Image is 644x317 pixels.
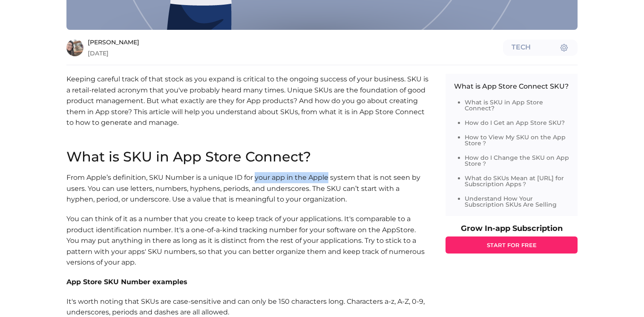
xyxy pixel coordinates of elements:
[66,39,83,56] img: aubrey.jpg
[66,278,187,286] b: App Store SKU Number examples
[465,174,564,188] a: What do SKUs Mean at [URL] for Subscription Apps？
[446,236,578,254] a: START FOR FREE
[465,154,569,167] a: How do I Change the SKU on App Store？
[512,44,531,52] span: Tech
[465,195,557,208] a: Understand How Your Subscription SKUs Are Selling
[465,119,565,127] a: How do I Get an App Store SKU?
[66,213,428,268] p: You can think of it as a number that you create to keep track of your applications. It's comparab...
[66,74,428,128] p: Keeping careful track of that stock as you expand is critical to the ongoing success of your busi...
[465,98,543,112] a: What is SKU in App Store Connect?
[66,150,428,164] h2: What is SKU in App Store Connect?
[454,82,569,91] p: What is App Store Connect SKU?
[88,50,499,56] span: [DATE]
[88,39,499,45] span: [PERSON_NAME]
[465,133,566,147] a: How to View My SKU on the App Store？
[446,225,578,232] p: Grow In-app Subscription
[66,172,428,205] p: From Apple’s definition, SKU Number is a unique ID for your app in the Apple system that is not s...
